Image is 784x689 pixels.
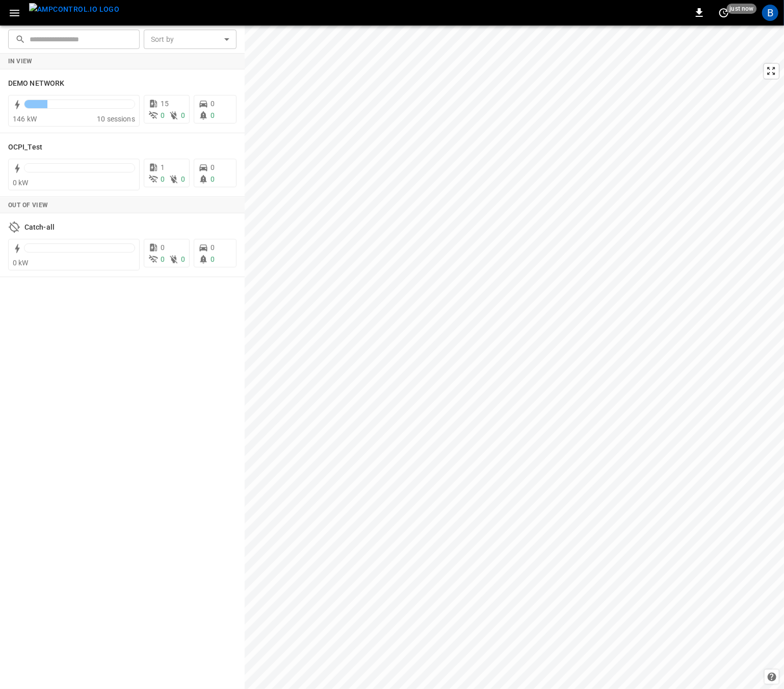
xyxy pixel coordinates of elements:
span: 15 [161,100,169,108]
span: 0 [181,111,185,119]
span: 0 [211,163,215,171]
img: ampcontrol.io logo [29,3,119,16]
span: 0 [211,111,215,119]
span: 0 [211,255,215,263]
span: 146 kW [13,115,37,123]
strong: Out of View [8,202,48,209]
span: 0 [211,243,215,252]
span: 0 [181,255,185,263]
div: profile-icon [762,5,778,21]
span: 0 [161,255,165,263]
span: 10 sessions [97,115,135,123]
span: 0 kW [13,179,29,187]
span: just now [727,4,757,14]
button: set refresh interval [716,5,732,21]
span: 0 [161,243,165,252]
span: 0 [211,175,215,183]
span: 0 [161,175,165,183]
span: 0 [161,111,165,119]
span: 0 [211,100,215,108]
span: 1 [161,163,165,171]
h6: Catch-all [24,222,55,233]
canvas: Map [245,26,784,689]
span: 0 kW [13,259,29,267]
h6: OCPI_Test [8,142,42,153]
h6: DEMO NETWORK [8,78,64,89]
span: 0 [181,175,185,183]
strong: In View [8,58,33,65]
